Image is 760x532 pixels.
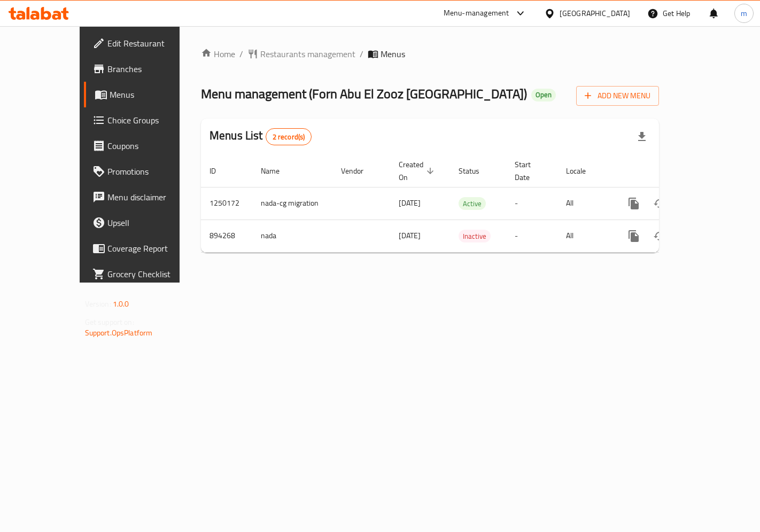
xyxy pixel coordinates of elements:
button: Change Status [647,191,672,216]
td: 1250172 [201,187,252,220]
div: Total records count [266,128,312,145]
a: Upsell [84,210,206,236]
span: Grocery Checklist [107,268,198,280]
span: Add New Menu [585,89,650,103]
button: more [621,191,647,216]
a: Choice Groups [84,107,206,133]
a: Home [201,48,235,60]
span: Menu management ( Forn Abu El Zooz [GEOGRAPHIC_DATA] ) [201,82,527,106]
span: ID [210,165,230,177]
span: Upsell [107,216,198,229]
button: Add New Menu [576,86,659,106]
span: Status [459,165,493,177]
a: Promotions [84,159,206,184]
span: Get support on: [85,315,134,329]
td: nada [252,220,332,252]
span: Version: [85,297,111,311]
div: Active [459,197,486,210]
span: Edit Restaurant [107,37,198,50]
td: nada-cg migration [252,187,332,220]
button: more [621,223,647,249]
span: Created On [399,158,437,184]
span: Active [459,198,486,210]
a: Menu disclaimer [84,184,206,210]
span: Promotions [107,165,198,178]
span: Branches [107,62,198,75]
a: Support.OpsPlatform [85,326,153,340]
span: m [741,7,747,19]
a: Grocery Checklist [84,261,206,287]
span: 1.0.0 [113,297,129,311]
span: [DATE] [399,196,421,210]
span: Restaurants management [260,48,355,60]
span: Menu disclaimer [107,191,198,204]
a: Edit Restaurant [84,30,206,56]
span: Choice Groups [107,114,198,127]
span: Start Date [515,158,545,184]
h2: Menus List [210,128,312,145]
span: Vendor [341,165,377,177]
div: Menu-management [444,7,509,20]
button: Change Status [647,223,672,249]
span: Name [261,165,293,177]
td: - [506,220,557,252]
span: [DATE] [399,229,421,242]
a: Menus [84,82,206,107]
span: Coupons [107,139,198,152]
li: / [360,48,363,60]
div: Export file [629,124,655,150]
td: All [557,187,612,220]
th: Actions [612,155,732,187]
td: 894268 [201,220,252,252]
span: Locale [566,165,600,177]
span: Open [531,90,556,99]
li: / [239,48,243,60]
a: Coverage Report [84,236,206,261]
td: All [557,220,612,252]
span: 2 record(s) [266,132,312,142]
span: Menus [110,88,198,101]
a: Branches [84,56,206,82]
nav: breadcrumb [201,48,659,60]
div: [GEOGRAPHIC_DATA] [560,7,630,19]
span: Menus [381,48,405,60]
div: Open [531,89,556,101]
span: Inactive [459,230,491,242]
table: enhanced table [201,155,732,253]
a: Restaurants management [247,48,355,60]
a: Coupons [84,133,206,159]
span: Coverage Report [107,242,198,255]
td: - [506,187,557,220]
